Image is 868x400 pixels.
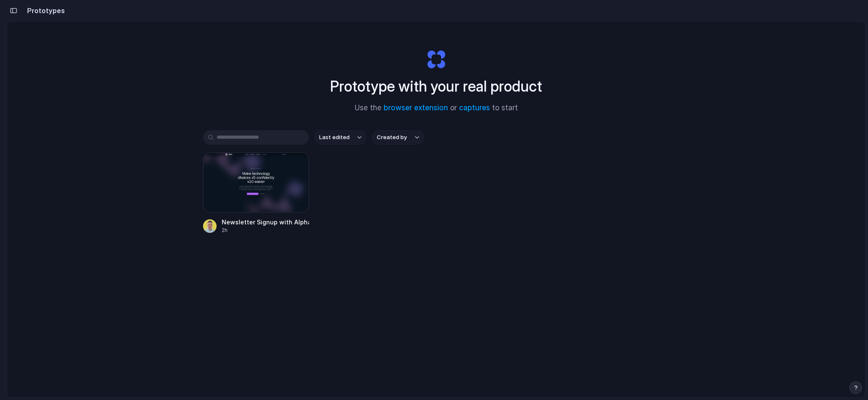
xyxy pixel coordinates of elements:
[384,103,448,112] a: browser extension
[372,130,424,145] button: Created by
[222,227,309,234] div: 2h
[314,130,367,145] button: Last edited
[459,103,490,112] a: captures
[222,218,309,227] div: Newsletter Signup with Alpha Participation
[319,133,350,142] span: Last edited
[203,152,309,234] a: Newsletter Signup with Alpha ParticipationNewsletter Signup with Alpha Participation2h
[24,6,65,16] h2: Prototypes
[330,75,542,98] h1: Prototype with your real product
[377,133,407,142] span: Created by
[355,103,518,114] span: Use the or to start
